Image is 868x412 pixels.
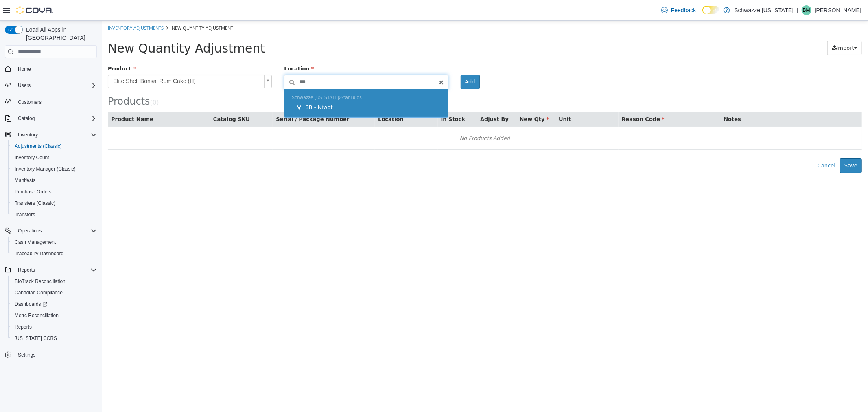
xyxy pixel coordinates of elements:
input: Dark Mode [702,6,719,14]
span: Catalog [18,115,35,122]
span: New Qty [418,95,448,101]
span: Canadian Compliance [11,288,97,298]
button: BioTrack Reconciliation [8,276,100,287]
button: Adjust By [378,94,409,103]
span: Metrc Reconciliation [15,312,59,319]
span: Washington CCRS [11,333,97,343]
button: Settings [2,349,100,361]
button: Inventory [2,129,100,140]
span: Transfers (Classic) [15,200,55,206]
a: Inventory Count [11,153,52,162]
a: Settings [15,350,39,360]
span: New Quantity Adjustment [6,20,163,35]
span: Transfers (Classic) [11,198,97,208]
a: Elite Shelf Bonsai Rum Cake (H) [6,54,170,68]
span: Manifests [15,177,35,184]
span: Location [182,45,212,51]
span: Cash Management [15,239,56,245]
span: Home [18,66,31,72]
button: Traceabilty Dashboard [8,248,100,259]
span: Metrc Reconciliation [11,311,97,320]
a: Metrc Reconciliation [11,311,62,320]
span: Settings [18,352,35,358]
span: Reports [15,324,32,330]
p: | [797,5,798,15]
span: Home [15,64,97,74]
img: Cova [16,6,53,14]
span: Dashboards [15,301,47,307]
span: 0 [51,78,55,85]
span: Catalog [15,114,97,123]
span: Reports [18,267,35,273]
button: Metrc Reconciliation [8,310,100,321]
button: Home [2,63,100,75]
span: New Quantity Adjustment [70,4,131,10]
span: SB - Niwot [204,83,231,90]
a: Inventory Manager (Classic) [11,164,79,174]
a: Traceabilty Dashboard [11,249,67,259]
span: Traceabilty Dashboard [11,249,97,259]
span: Canadian Compliance [15,289,63,296]
p: Schwazze [US_STATE] [734,5,794,15]
span: Products [6,75,48,86]
span: BioTrack Reconciliation [15,278,66,285]
button: Users [15,81,34,90]
a: Customers [15,97,45,107]
a: Dashboards [8,298,100,310]
span: Inventory Manager (Classic) [11,164,97,174]
span: Inventory Count [11,153,97,162]
button: Cancel [711,138,738,152]
button: Location [276,94,303,103]
button: Reports [8,321,100,333]
button: Transfers (Classic) [8,197,100,209]
span: BM [803,5,810,15]
button: Product Name [9,94,53,103]
a: Feedback [658,2,699,18]
a: Manifests [11,175,39,185]
span: Reports [15,265,97,275]
a: Transfers [11,210,38,219]
button: Customers [2,96,100,108]
button: Operations [15,226,45,236]
div: No Products Added [11,112,755,124]
button: Reports [2,264,100,276]
a: Home [15,64,34,74]
button: Adjustments (Classic) [8,140,100,152]
button: Purchase Orders [8,186,100,197]
span: Users [15,81,97,90]
button: Inventory [15,130,41,140]
span: Adjustments (Classic) [11,141,97,151]
span: Users [18,82,31,89]
small: ( ) [48,78,57,85]
span: Settings [15,350,97,360]
a: Inventory Adjustments [6,4,62,10]
a: BioTrack Reconciliation [11,276,69,286]
span: Operations [15,226,97,236]
span: Transfers [15,211,35,218]
span: Dashboards [11,299,97,309]
button: Import [726,20,760,35]
span: Inventory Manager (Classic) [15,166,76,172]
span: Load All Apps in [GEOGRAPHIC_DATA] [23,26,97,42]
button: Notes [622,94,641,103]
button: Catalog [2,113,100,124]
button: Users [2,80,100,91]
button: [US_STATE] CCRS [8,333,100,344]
button: Catalog [15,114,38,123]
span: Traceabilty Dashboard [15,250,63,257]
span: Manifests [11,175,97,185]
span: Purchase Orders [15,188,52,195]
span: BioTrack Reconciliation [11,276,97,286]
span: Inventory [18,131,38,138]
a: Adjustments (Classic) [11,141,65,151]
a: Purchase Orders [11,187,55,197]
a: Cash Management [11,237,59,247]
button: Reports [15,265,38,275]
button: Serial / Package Number [174,94,249,103]
span: Product [6,45,34,51]
span: Transfers [11,210,97,219]
span: Cash Management [11,237,97,247]
span: Schwazze [US_STATE] Star Buds [190,74,260,79]
button: Unit [457,94,471,103]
